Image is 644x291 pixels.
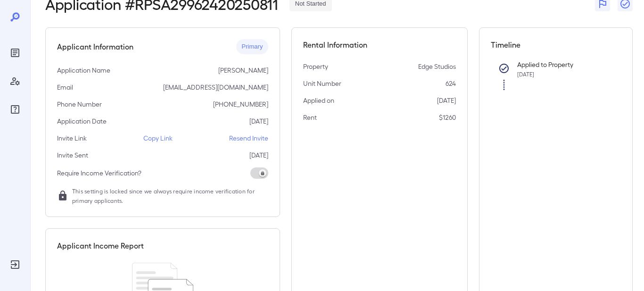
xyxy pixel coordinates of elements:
div: Manage Users [8,74,23,89]
p: 624 [446,79,456,88]
p: Phone Number [57,100,102,109]
p: Applied on [303,96,334,105]
p: Invite Sent [57,150,88,160]
p: [DATE] [249,116,268,126]
p: Invite Link [57,133,87,143]
span: Primary [236,42,269,51]
p: Unit Number [303,79,341,88]
p: Edge Studios [418,62,456,71]
p: [DATE] [249,150,268,160]
span: This setting is locked since we always require income verification for primary applicants. [72,186,268,205]
span: [DATE] [517,71,534,77]
p: [EMAIL_ADDRESS][DOMAIN_NAME] [163,83,268,92]
div: FAQ [8,102,23,117]
h5: Timeline [491,39,621,50]
p: $1260 [439,113,456,122]
h5: Rental Information [303,39,456,50]
h5: Applicant Income Report [57,240,144,251]
p: Application Date [57,116,107,126]
p: Applied to Property [517,60,606,69]
p: [PERSON_NAME] [218,66,268,75]
div: Log Out [8,257,23,272]
p: Copy Link [143,133,173,143]
h5: Applicant Information [57,41,133,52]
p: Require Income Verification? [57,168,141,178]
div: Reports [8,45,23,60]
p: Resend Invite [229,133,268,143]
p: Email [57,83,73,92]
p: Property [303,62,328,71]
p: Application Name [57,66,110,75]
p: Rent [303,113,317,122]
p: [DATE] [437,96,456,105]
p: [PHONE_NUMBER] [213,100,268,109]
